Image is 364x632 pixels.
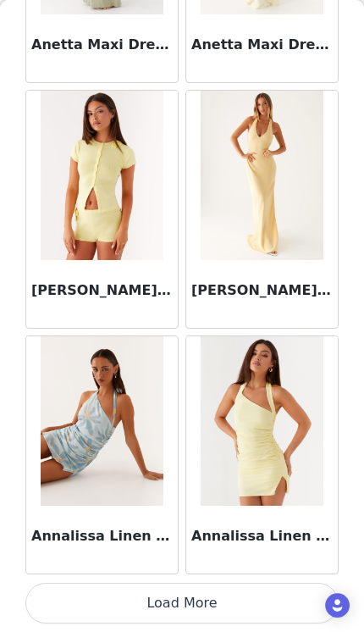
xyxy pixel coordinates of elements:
img: Annalissa Linen Mini Dress - Yellow [201,336,323,506]
h3: Annalissa Linen Mini Dress - Opulent Blue [31,526,173,546]
div: Open Intercom Messenger [325,593,350,618]
img: Angie Maxi Dress - Yellow [201,91,323,260]
h3: Anetta Maxi Dress - Yellow [191,35,333,55]
h3: [PERSON_NAME] Up Knit Top - Yellow [31,280,173,301]
img: Annalissa Linen Mini Dress - Opulent Blue [41,336,163,506]
button: Load More [25,583,339,624]
h3: [PERSON_NAME] Maxi Dress - Yellow [191,280,333,301]
img: Angela Button Up Knit Top - Yellow [41,91,163,260]
h3: Annalissa Linen Mini Dress - Yellow [191,526,333,546]
h3: Anetta Maxi Dress - Sage [31,35,173,55]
